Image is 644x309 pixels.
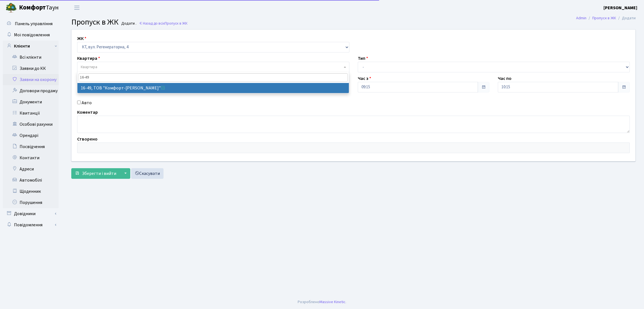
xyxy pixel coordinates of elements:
span: Пропуск в ЖК [71,16,119,28]
div: Розроблено . [298,299,346,305]
label: Час з [358,75,371,82]
a: Заявки до КК [3,63,59,74]
a: Massive Kinetic [319,299,345,305]
a: [PERSON_NAME] [603,4,637,11]
label: ЖК [77,35,86,42]
li: Додати [616,15,636,21]
a: Щоденник [3,186,59,197]
a: Орендарі [3,130,59,141]
a: Довідники [3,208,59,219]
a: Адреси [3,163,59,175]
a: Admin [576,15,586,21]
label: Коментар [77,109,98,116]
button: Зберегти і вийти [71,168,120,179]
span: Квартира [81,64,97,70]
label: Авто [82,99,92,106]
b: Комфорт [19,3,46,12]
label: Тип [358,55,368,62]
b: [PERSON_NAME] [603,5,637,11]
a: Клієнти [3,41,59,52]
a: Порушення [3,197,59,208]
a: Заявки на охорону [3,74,59,85]
a: Скасувати [131,168,164,179]
li: 16-49, ТОВ "Комфорт-[PERSON_NAME]" [77,83,349,93]
a: Контакти [3,152,59,163]
a: Панель управління [3,18,59,29]
a: Назад до всіхПропуск в ЖК [139,21,188,26]
a: Автомобілі [3,175,59,186]
a: Всі клієнти [3,52,59,63]
span: Панель управління [15,21,53,27]
a: Повідомлення [3,219,59,230]
span: Зберегти і вийти [82,170,116,177]
a: Посвідчення [3,141,59,152]
span: Пропуск в ЖК [165,21,188,26]
a: Квитанції [3,108,59,119]
a: Документи [3,96,59,108]
a: Пропуск в ЖК [592,15,616,21]
a: Мої повідомлення [3,29,59,41]
a: Договори продажу [3,85,59,96]
label: Час по [498,75,512,82]
img: logo.png [6,2,17,13]
nav: breadcrumb [568,12,644,24]
span: Таун [19,3,59,13]
button: Переключити навігацію [70,3,84,12]
small: Додати . [120,21,136,26]
span: Мої повідомлення [14,32,50,38]
label: Квартира [77,55,100,62]
a: Особові рахунки [3,119,59,130]
label: Створено [77,136,98,142]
